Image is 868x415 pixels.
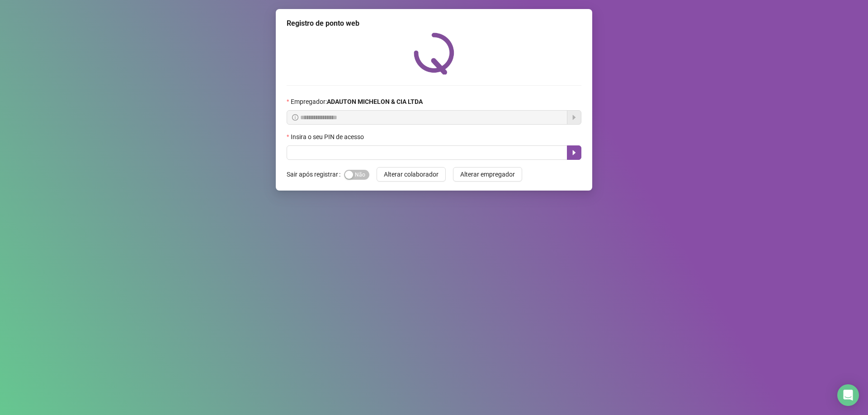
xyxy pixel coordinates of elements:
div: Registro de ponto web [287,18,581,29]
span: Alterar empregador [460,169,515,179]
img: QRPoint [414,33,454,75]
div: Open Intercom Messenger [837,384,859,406]
span: caret-right [571,149,578,156]
span: Alterar colaborador [384,169,439,179]
strong: ADAUTON MICHELON & CIA LTDA [327,98,423,105]
span: Empregador : [291,97,423,107]
label: Sair após registrar [287,167,344,182]
button: Alterar empregador [453,167,522,182]
label: Insira o seu PIN de acesso [287,132,370,142]
button: Alterar colaborador [377,167,446,182]
span: info-circle [292,114,298,121]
